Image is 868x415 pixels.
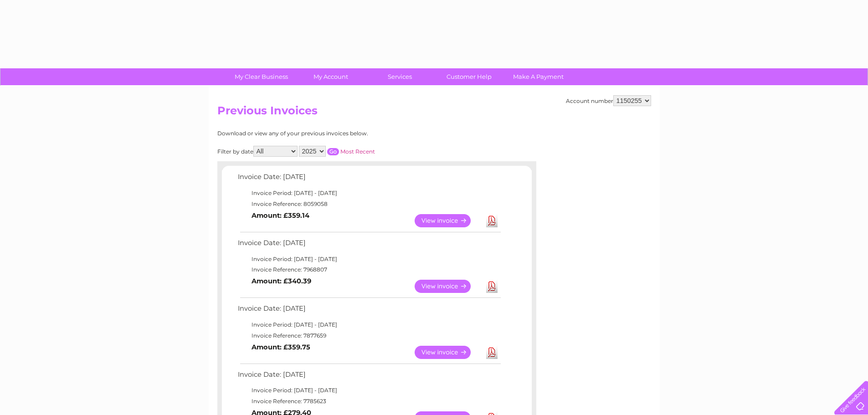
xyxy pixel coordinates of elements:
[236,385,502,396] td: Invoice Period: [DATE] - [DATE]
[217,146,457,157] div: Filter by date
[236,319,502,330] td: Invoice Period: [DATE] - [DATE]
[566,95,651,106] div: Account number
[236,199,502,210] td: Invoice Reference: 8059058
[224,68,299,85] a: My Clear Business
[252,277,311,285] b: Amount: £340.39
[236,237,502,254] td: Invoice Date: [DATE]
[236,302,502,319] td: Invoice Date: [DATE]
[236,254,502,265] td: Invoice Period: [DATE] - [DATE]
[236,396,502,407] td: Invoice Reference: 7785623
[486,346,498,359] a: Download
[236,330,502,341] td: Invoice Reference: 7877659
[217,130,457,137] div: Download or view any of your previous invoices below.
[486,214,498,227] a: Download
[415,346,482,359] a: View
[293,68,368,85] a: My Account
[236,171,502,188] td: Invoice Date: [DATE]
[415,280,482,293] a: View
[415,214,482,227] a: View
[217,104,651,122] h2: Previous Invoices
[252,211,309,220] b: Amount: £359.14
[236,369,502,385] td: Invoice Date: [DATE]
[501,68,576,85] a: Make A Payment
[431,68,507,85] a: Customer Help
[252,343,310,351] b: Amount: £359.75
[362,68,437,85] a: Services
[340,148,375,155] a: Most Recent
[236,188,502,199] td: Invoice Period: [DATE] - [DATE]
[486,280,498,293] a: Download
[236,264,502,275] td: Invoice Reference: 7968807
